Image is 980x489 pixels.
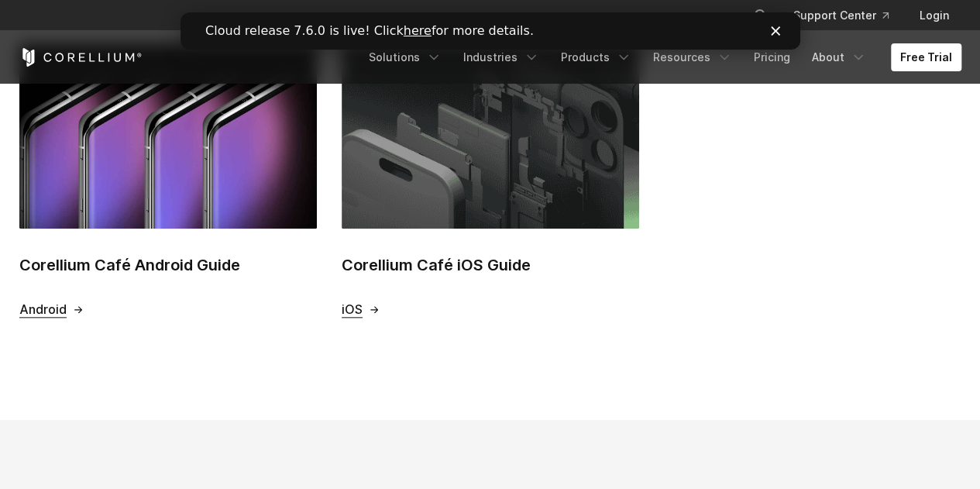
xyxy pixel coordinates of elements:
[342,43,639,229] img: Corellium Café iOS Guide
[19,301,67,318] span: Android
[781,2,901,29] a: Support Center
[19,43,317,318] a: Corellium Café Android Guide Corellium Café Android Guide Android
[19,48,143,67] a: Corellium Home
[359,43,961,71] div: Navigation Menu
[744,43,799,71] a: Pricing
[803,43,875,71] a: About
[590,14,606,23] div: Close
[342,43,639,318] a: Corellium Café iOS Guide Corellium Café iOS Guide iOS
[747,2,775,29] button: Search
[181,12,800,50] iframe: Intercom live chat banner
[907,2,961,29] a: Login
[644,43,741,71] a: Resources
[734,2,961,29] div: Navigation Menu
[359,43,451,71] a: Solutions
[342,253,639,277] h2: Corellium Café iOS Guide
[19,253,317,277] h2: Corellium Café Android Guide
[552,43,641,71] a: Products
[454,43,548,71] a: Industries
[342,301,363,318] span: iOS
[19,43,317,229] img: Corellium Café Android Guide
[891,43,961,71] a: Free Trial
